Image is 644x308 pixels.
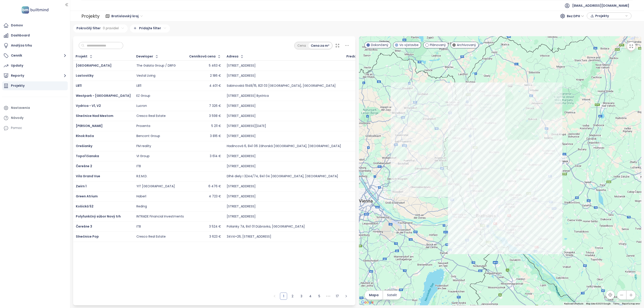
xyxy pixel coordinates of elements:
[227,144,341,148] div: Hadincová 6, 841 06 Záhorská [GEOGRAPHIC_DATA], [GEOGRAPHIC_DATA]
[136,104,147,108] div: Lucron
[307,293,314,300] li: 4
[20,5,50,15] img: logo
[567,13,584,19] span: Bez DPH
[360,300,375,305] a: Open this area in Google Maps (opens a new window)
[2,61,68,70] a: Updaty
[227,194,256,198] div: [STREET_ADDRESS]
[209,235,221,239] div: 3 623 €
[343,293,350,300] li: Nasledujúca strana
[399,42,419,47] span: Vo výstavbe
[11,23,23,28] div: Domov
[76,134,94,138] span: Rínok Rača
[210,134,221,138] div: 3 816 €
[103,26,119,31] span: 0 pravidiel
[295,42,308,49] div: Cena
[76,144,92,148] a: Orešianky
[76,63,112,68] a: [GEOGRAPHIC_DATA]
[136,55,153,58] div: Developer
[76,154,99,158] a: Topoľčianska
[2,81,68,90] a: Projekty
[2,31,68,40] a: Dashboard
[271,293,278,300] li: Predchádzajúca strana
[613,302,619,305] a: Terms (opens in new tab)
[280,293,287,300] a: 1
[227,225,305,229] div: Polianky 7A, 841 01 Dúbravka, [GEOGRAPHIC_DATA]
[289,293,296,300] a: 2
[346,55,375,58] span: Predané jednotky
[227,94,269,98] div: [STREET_ADDRESS] Bystrica
[136,134,160,138] div: Bencont Group
[273,295,276,297] span: left
[227,154,256,158] div: [STREET_ADDRESS]
[76,234,99,239] a: Slnečnice Pop
[11,83,25,89] div: Projekty
[227,184,256,188] div: [STREET_ADDRESS]
[343,293,350,300] button: right
[316,293,323,300] a: 5
[365,291,383,300] button: Mapa
[136,154,150,158] div: VI Group
[76,55,87,58] div: Projekt
[136,225,141,229] div: ITB
[307,293,314,300] a: 4
[289,293,296,300] li: 2
[76,204,93,209] a: Košická 52
[211,124,221,128] div: 5 211 €
[572,0,629,11] span: [EMAIL_ADDRESS][DOMAIN_NAME]
[227,164,256,168] div: [STREET_ADDRESS]
[136,174,147,178] div: R.E.M.D.
[2,51,68,60] button: Cenník
[227,55,238,58] div: Adresa
[334,293,341,300] a: 17
[136,114,166,118] div: Cresco Real Estate
[73,24,128,33] div: Pokročilý filter
[11,125,22,131] div: Pomoc
[76,73,93,78] a: Lastovičky
[76,174,100,178] a: Vila Grand Vue
[111,13,143,19] span: Bratislavský kraj
[227,124,266,128] div: [STREET_ADDRESS][DATE]
[308,42,332,49] div: Cena za m²
[227,104,256,108] div: [STREET_ADDRESS]
[383,291,401,300] button: Satelit
[564,302,583,305] button: Keyboard shortcuts
[325,293,332,300] li: Nasledujúcich 5 strán
[136,84,141,88] div: LB11
[227,205,256,209] div: [STREET_ADDRESS]
[76,103,101,108] a: Vydrica - V1, V2
[227,84,336,88] div: Sabinovská 1948/15, 821 03 [GEOGRAPHIC_DATA], [GEOGRAPHIC_DATA]
[11,63,23,68] div: Updaty
[371,42,388,47] span: Dokončený
[136,124,150,128] div: Proxenta
[387,293,397,297] span: Satelit
[81,12,100,21] div: Projekty
[227,235,271,239] div: 34V4+26, [STREET_ADDRESS]
[210,154,221,158] div: 3 614 €
[11,43,32,48] div: Analýza trhu
[189,55,216,58] div: Cenníková cena
[11,105,30,111] div: Nastavenia
[209,194,221,198] div: 4 723 €
[76,184,87,188] a: Zwirn 1
[345,295,347,297] span: right
[622,302,640,305] a: Report a map error
[227,215,256,219] div: [STREET_ADDRESS]
[76,93,131,98] span: Westpark - [GEOGRAPHIC_DATA]
[208,184,221,188] div: 6 476 €
[271,293,278,300] button: left
[209,114,221,118] div: 3 598 €
[316,293,323,300] li: 5
[595,13,624,19] span: Projekty
[227,64,256,68] div: [STREET_ADDRESS]
[209,225,221,229] div: 3 524 €
[2,71,68,80] button: Reporty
